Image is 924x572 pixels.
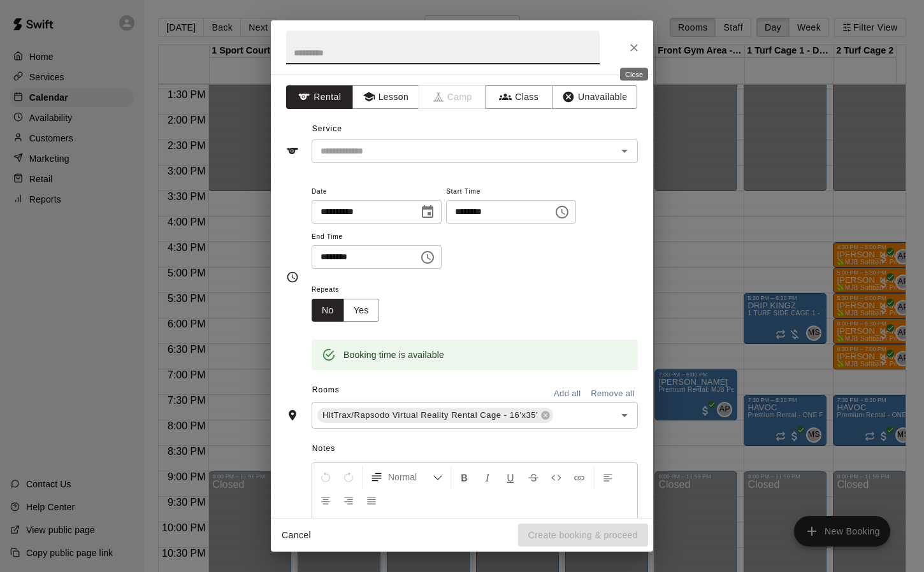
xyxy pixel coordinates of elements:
button: Justify Align [361,489,382,511]
span: Camps can only be created in the Services page [419,85,486,109]
span: Date [312,183,442,201]
span: Service [312,124,342,133]
div: Booking time is available [343,343,444,366]
button: Class [486,85,552,109]
span: HitTrax/Rapsodo Virtual Reality Rental Cage - 16'x35' [317,409,543,422]
button: Undo [315,466,336,489]
button: Choose time, selected time is 6:30 PM [549,199,575,225]
button: Left Align [597,466,619,489]
button: Right Align [338,489,359,511]
button: Add all [547,384,588,404]
button: Open [616,142,633,160]
button: No [312,299,344,322]
button: Redo [338,466,359,489]
svg: Rooms [286,409,299,422]
button: Insert Code [545,466,567,489]
span: Start Time [446,183,576,201]
div: outlined button group [312,299,379,322]
span: Normal [388,471,433,483]
button: Formatting Options [365,466,448,489]
button: Rental [286,85,353,109]
svg: Timing [286,271,299,283]
button: Cancel [276,524,317,547]
button: Yes [343,299,379,322]
button: Choose time, selected time is 7:00 PM [415,245,440,270]
span: Notes [312,439,638,459]
button: Open [616,406,633,424]
button: Format Italics [477,466,498,489]
span: End Time [312,229,442,246]
button: Center Align [315,489,336,511]
button: Close [623,36,646,59]
button: Format Underline [500,466,521,489]
button: Lesson [352,85,419,109]
button: Format Strikethrough [523,466,544,489]
div: Close [620,68,648,81]
div: HitTrax/Rapsodo Virtual Reality Rental Cage - 16'x35' [317,408,553,423]
span: Repeats [312,282,389,299]
button: Choose date, selected date is Sep 17, 2025 [415,199,440,225]
span: Rooms [312,385,340,394]
svg: Service [286,145,299,157]
button: Format Bold [454,466,475,489]
button: Insert Link [568,466,590,489]
button: Remove all [588,384,638,404]
button: Unavailable [552,85,637,109]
